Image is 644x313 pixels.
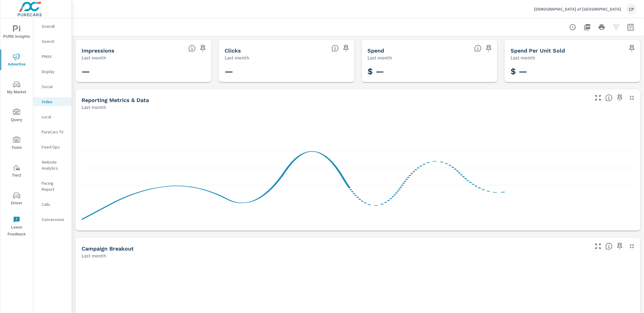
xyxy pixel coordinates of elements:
p: Last month [82,104,106,111]
button: Minimize Widget [627,241,637,251]
span: Save this to your personalized report [615,241,625,251]
div: Calls [33,200,72,209]
div: Overall [33,22,72,31]
p: Website Analytics [42,159,67,171]
p: Video [42,99,67,105]
span: The number of times an ad was clicked by a consumer. [332,45,339,52]
h5: Spend Per Unit Sold [511,47,565,54]
p: Local [42,114,67,120]
span: Save this to your personalized report [627,43,637,53]
span: My Market [2,81,31,96]
div: PMAX [33,52,72,61]
span: Save this to your personalized report [341,43,351,53]
p: Last month [82,54,106,61]
p: Calls [42,201,67,207]
h3: $ — [511,66,634,77]
div: Conversions [33,215,72,224]
h5: Campaign Breakout [82,245,134,252]
h5: Reporting Metrics & Data [82,97,149,103]
div: Display [33,67,72,76]
button: "Export Report to PDF" [581,21,593,33]
span: Save this to your personalized report [615,93,625,103]
button: Make Fullscreen [593,241,603,251]
span: This is a summary of Video performance results by campaign. Each column can be sorted. [605,243,613,250]
div: Video [33,97,72,106]
span: Leave Feedback [2,216,31,238]
h3: — [225,66,348,77]
div: Pacing Report [33,179,72,194]
div: Social [33,82,72,91]
h5: Spend [368,47,384,54]
span: Tools [2,136,31,151]
h3: — [82,66,205,77]
p: Pacing Report [42,180,67,192]
div: Fixed Ops [33,142,72,152]
p: Last month [82,252,106,259]
span: PURE Insights [2,25,31,40]
p: Search [42,38,67,44]
span: Driver [2,192,31,207]
p: [DEMOGRAPHIC_DATA] of [GEOGRAPHIC_DATA] [534,6,621,12]
span: Tier2 [2,164,31,179]
p: Last month [511,54,535,61]
div: CP [626,4,637,14]
p: Last month [368,54,392,61]
div: Search [33,37,72,46]
span: Save this to your personalized report [484,43,494,53]
div: nav menu [0,18,33,240]
h3: $ — [368,66,492,77]
h5: Clicks [225,47,241,54]
p: PMAX [42,53,67,59]
button: Make Fullscreen [593,93,603,103]
p: PureCars TV [42,129,67,135]
button: Minimize Widget [627,93,637,103]
p: Conversions [42,216,67,222]
div: PureCars TV [33,127,72,136]
p: Last month [225,54,249,61]
span: Save this to your personalized report [198,43,208,53]
div: Local [33,112,72,121]
div: Website Analytics [33,158,72,173]
h5: Impressions [82,47,114,54]
p: Overall [42,23,67,29]
p: Fixed Ops [42,144,67,150]
span: The number of times an ad was shown on your behalf. [188,45,196,52]
p: Social [42,84,67,90]
span: Understand Video data over time and see how metrics compare to each other. [605,94,613,101]
span: The amount of money spent on advertising during the period. [474,45,482,52]
span: Advertise [2,53,31,68]
p: Display [42,69,67,75]
span: Query [2,109,31,123]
